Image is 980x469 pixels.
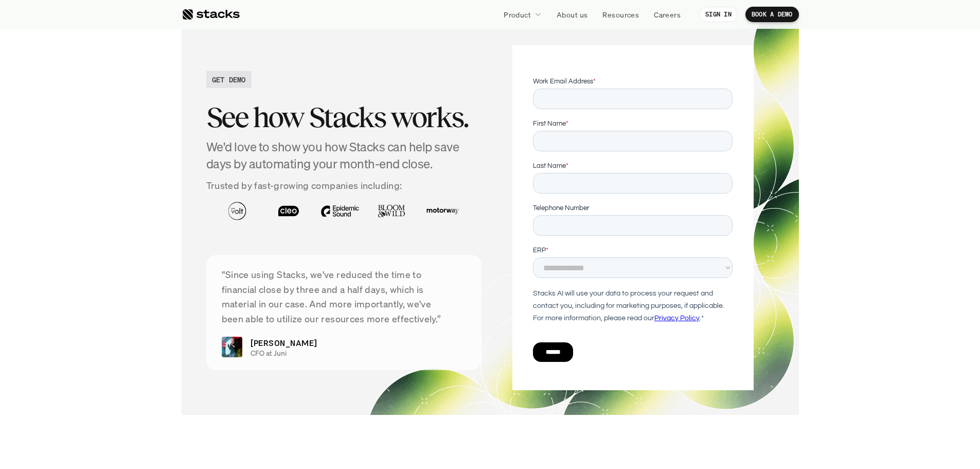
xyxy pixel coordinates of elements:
[705,11,732,18] p: SIGN IN
[745,7,799,22] a: BOOK A DEMO
[504,9,531,20] p: Product
[206,101,482,133] h2: See how Stacks works.
[212,74,246,85] h2: GET DEMO
[222,267,467,326] p: “Since using Stacks, we've reduced the time to financial close by three and a half days, which is...
[557,9,587,20] p: About us
[648,5,687,24] a: Careers
[596,5,645,24] a: Resources
[206,138,482,173] h4: We'd love to show you how Stacks can help save days by automating your month-end close.
[699,7,738,22] a: SIGN IN
[206,178,482,193] p: Trusted by fast-growing companies including:
[550,5,594,24] a: About us
[654,9,681,20] p: Careers
[752,11,793,18] p: BOOK A DEMO
[251,337,317,349] p: [PERSON_NAME]
[533,76,733,371] iframe: Form 1
[251,349,458,358] p: CFO at Juni
[602,9,639,20] p: Resources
